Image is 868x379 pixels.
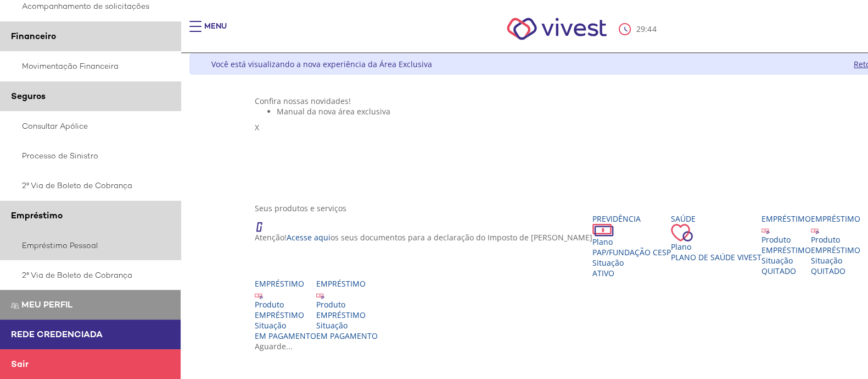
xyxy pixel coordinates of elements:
[11,30,56,42] span: Financeiro
[811,234,860,245] div: Produto
[592,213,671,224] div: Previdência
[761,266,796,276] span: QUITADO
[592,237,671,247] div: Plano
[11,358,29,370] span: Sair
[316,278,378,341] a: Empréstimo Produto EMPRÉSTIMO Situação EM PAGAMENTO
[671,241,761,252] div: Plano
[811,213,860,276] a: Empréstimo Produto EMPRÉSTIMO Situação QUITADO
[619,23,658,35] div: :
[255,299,316,310] div: Produto
[671,213,761,224] div: Saúde
[495,6,619,52] img: Vivest
[255,213,273,232] img: ico_atencao.png
[255,278,316,289] div: Empréstimo
[761,213,811,224] div: Empréstimo
[11,301,19,310] img: Meu perfil
[11,90,46,102] span: Seguros
[255,122,259,133] span: X
[316,278,378,289] div: Empréstimo
[761,226,770,234] img: ico_emprestimo.svg
[255,331,316,341] span: EM PAGAMENTO
[277,106,390,117] span: Manual da nova área exclusiva
[647,24,656,34] span: 44
[671,213,761,262] a: Saúde PlanoPlano de Saúde VIVEST
[316,299,378,310] div: Produto
[592,213,671,278] a: Previdência PlanoPAP/Fundação CESP SituaçãoAtivo
[255,291,263,299] img: ico_emprestimo.svg
[211,59,432,69] div: Você está visualizando a nova experiência da Área Exclusiva
[761,213,811,276] a: Empréstimo Produto EMPRÉSTIMO Situação QUITADO
[11,328,103,340] span: Rede Credenciada
[811,266,845,276] span: QUITADO
[761,255,811,266] div: Situação
[316,310,378,320] div: EMPRÉSTIMO
[592,224,614,237] img: ico_dinheiro.png
[287,232,331,243] a: Acesse aqui
[255,232,592,243] p: Atenção! os seus documentos para a declaração do Imposto de [PERSON_NAME]
[255,278,316,341] a: Empréstimo Produto EMPRÉSTIMO Situação EM PAGAMENTO
[21,299,72,310] span: Meu perfil
[671,252,761,262] span: Plano de Saúde VIVEST
[592,268,614,278] span: Ativo
[592,247,671,257] span: PAP/Fundação CESP
[811,255,860,266] div: Situação
[671,224,693,241] img: ico_coracao.png
[761,234,811,245] div: Produto
[592,257,671,268] div: Situação
[255,320,316,331] div: Situação
[811,213,860,224] div: Empréstimo
[811,245,860,255] div: EMPRÉSTIMO
[636,24,645,34] span: 29
[316,331,378,341] span: EM PAGAMENTO
[761,245,811,255] div: EMPRÉSTIMO
[811,226,819,234] img: ico_emprestimo.svg
[316,320,378,331] div: Situação
[316,291,324,299] img: ico_emprestimo.svg
[204,21,227,43] div: Menu
[255,310,316,320] div: EMPRÉSTIMO
[11,210,63,221] span: Empréstimo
